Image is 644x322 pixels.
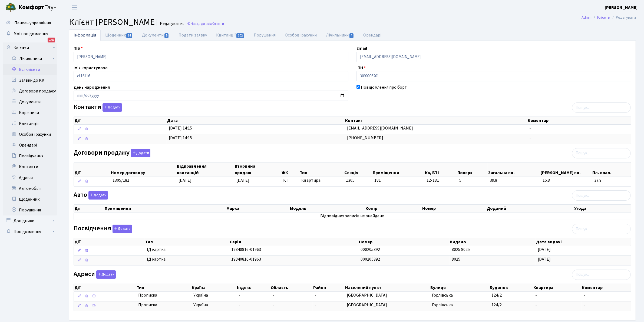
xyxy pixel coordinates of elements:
[3,107,57,118] a: Боржники
[3,64,57,75] a: Всі клієнти
[290,205,365,212] th: Модель
[345,117,527,124] th: Контакт
[486,205,574,212] th: Доданий
[3,194,57,205] a: Щоденник
[174,29,212,41] a: Подати заявку
[3,18,57,28] a: Панель управління
[138,292,157,298] span: Прописка
[212,21,224,26] span: Клієнти
[346,177,355,183] span: 1305
[427,177,455,184] span: 12-181
[74,213,631,220] td: Відповідних записів не знайдено
[239,292,240,298] span: -
[147,256,227,263] span: ІД картка
[272,292,274,298] span: -
[236,33,244,38] span: 102
[301,177,342,184] span: Квартира
[347,125,413,131] span: [EMAIL_ADDRESS][DOMAIN_NAME]
[432,302,453,308] span: Горлівська
[422,205,486,212] th: Номер
[359,29,386,41] a: Орендарі
[3,140,57,151] a: Орендарі
[527,117,631,124] th: Коментар
[610,15,636,21] li: Редагувати
[538,247,551,253] span: [DATE]
[3,226,57,237] a: Повідомлення
[236,284,270,291] th: Індекс
[3,151,57,161] a: Посвідчення
[126,33,132,38] span: 14
[234,162,281,177] th: Вторинна продаж
[131,149,150,157] button: Договори продажу
[101,102,122,112] a: Додати
[74,205,104,212] th: Дії
[356,65,366,71] label: ІПН
[74,45,83,52] label: ПІБ
[191,284,236,291] th: Країна
[489,284,533,291] th: Будинок
[536,238,631,246] th: Дата видачі
[96,270,116,279] button: Адреси
[313,284,345,291] th: Район
[136,284,191,291] th: Тип
[572,148,631,158] input: Пошук...
[321,29,359,41] a: Лічильники
[14,31,48,37] span: Мої повідомлення
[349,33,354,38] span: 4
[145,238,229,246] th: Тип
[5,2,16,13] img: logo.png
[179,177,191,183] span: [DATE]
[212,29,249,41] a: Квитанції
[281,162,299,177] th: ЖК
[164,33,169,38] span: 5
[226,205,290,212] th: Марка
[572,102,631,113] input: Пошук...
[529,125,531,131] span: -
[582,284,631,291] th: Коментар
[572,270,631,280] input: Пошук...
[543,177,590,184] span: 15.8
[138,302,157,308] span: Прописка
[299,162,344,177] th: Тип
[3,129,57,140] a: Особові рахунки
[74,284,136,291] th: Дії
[538,256,551,262] span: [DATE]
[169,135,192,141] span: [DATE] 14:15
[74,117,167,124] th: Дії
[74,238,145,246] th: Дії
[111,224,132,233] a: Додати
[283,177,297,184] span: КТ
[193,302,234,308] span: Україна
[239,302,240,308] span: -
[95,269,116,279] a: Додати
[432,292,453,298] span: Горлівська
[372,162,424,177] th: Приміщення
[361,247,380,253] span: 000205392
[605,5,638,11] b: [PERSON_NAME]
[3,205,57,215] a: Порушення
[3,28,57,39] a: Мої повідомлення145
[3,172,57,183] a: Адреси
[231,247,261,253] span: 19840816-01963
[491,292,502,298] span: 124/2
[74,225,132,233] label: Посвідчення
[69,16,157,28] span: Клієнт [PERSON_NAME]
[584,302,585,308] span: -
[488,162,540,177] th: Загальна пл.
[3,75,57,86] a: Заявки до КК
[130,148,150,157] a: Додати
[167,117,345,124] th: Дата
[74,270,116,279] label: Адреси
[159,21,184,26] small: Редагувати .
[361,256,380,262] span: 000205392
[14,20,51,26] span: Панель управління
[3,215,57,226] a: Довідники
[597,15,610,20] a: Клієнти
[490,177,538,184] span: 39.8
[88,191,108,200] button: Авто
[573,12,644,23] nav: breadcrumb
[457,162,488,177] th: Поверх
[594,177,629,184] span: 37.9
[540,162,592,177] th: [PERSON_NAME] пл.
[582,15,592,20] a: Admin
